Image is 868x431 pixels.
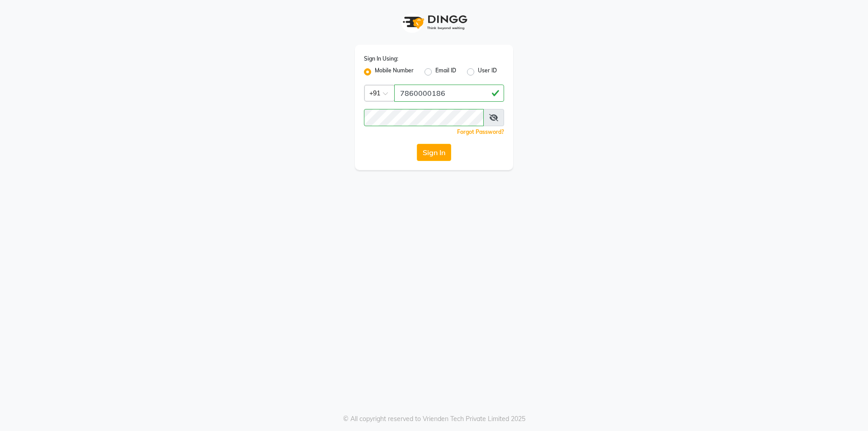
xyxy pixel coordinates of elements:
label: Email ID [435,66,456,77]
label: Sign In Using: [364,55,398,63]
img: logo1.svg [398,9,470,36]
input: Username [394,85,504,102]
button: Sign In [417,144,451,161]
a: Forgot Password? [457,128,504,135]
input: Username [364,109,484,126]
label: User ID [478,66,497,77]
label: Mobile Number [375,66,414,77]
